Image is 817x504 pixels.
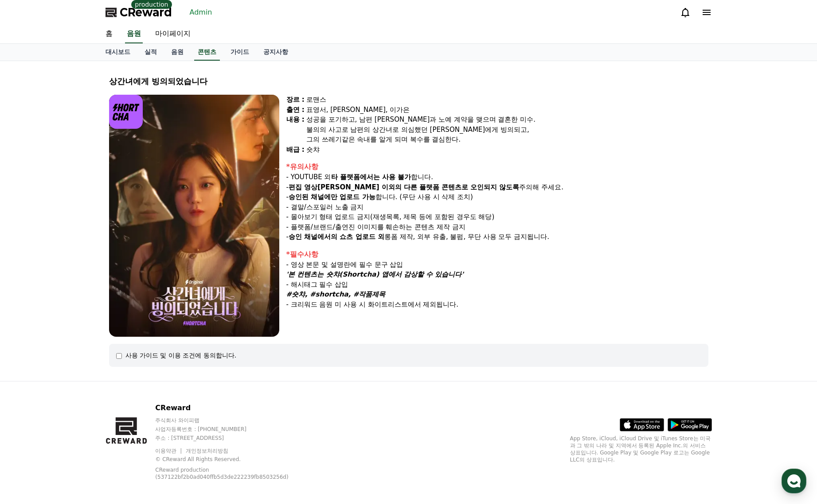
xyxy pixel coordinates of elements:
div: 성공을 포기하고, 남편 [PERSON_NAME]과 노예 계약을 맺으며 결혼한 미수. [306,115,708,125]
p: - 주의해 주세요. [286,182,708,192]
div: 표영서, [PERSON_NAME], 이가은 [306,105,708,115]
p: - 플랫폼/브랜드/출연진 이미지를 훼손하는 콘텐츠 제작 금지 [286,222,708,232]
a: 개인정보처리방침 [186,448,228,454]
div: *유의사항 [286,162,708,172]
a: 음원 [164,44,191,61]
img: video [109,95,279,337]
p: - 롱폼 제작, 외부 유출, 불펌, 무단 사용 모두 금지됩니다. [286,232,708,242]
span: CReward [120,5,172,19]
a: CReward [106,5,172,19]
div: 상간녀에게 빙의되었습니다 [109,75,708,88]
strong: 다른 플랫폼 콘텐츠로 오인되지 않도록 [404,183,520,191]
div: - 크리워드 음원 미 사용 시 화이트리스트에서 제외됩니다. [286,300,708,310]
a: 대시보드 [98,44,137,61]
div: - 해시태그 필수 삽입 [286,280,708,290]
strong: 타 플랫폼에서는 사용 불가 [331,173,411,181]
a: 가이드 [223,44,256,61]
a: 이용약관 [155,448,183,454]
p: 주소 : [STREET_ADDRESS] [155,435,311,442]
a: 홈 [98,25,120,43]
p: CReward production (537122bf2b0ad040ffb5d3de222239fb8503256d) [155,466,297,481]
div: 내용 : [286,115,305,145]
div: *필수사항 [286,249,708,260]
div: 불의의 사고로 남편의 상간녀로 의심했던 [PERSON_NAME]에게 빙의되고, [306,125,708,135]
a: Admin [186,5,216,19]
a: 마이페이지 [148,25,198,43]
div: 숏챠 [306,145,708,155]
strong: '본 컨텐츠는 숏챠(Shortcha) 앱에서 감상할 수 있습니다' [286,270,464,278]
div: 그의 쓰레기같은 속내를 알게 되며 복수를 결심한다. [306,135,708,145]
strong: 편집 영상[PERSON_NAME] 이외의 [289,183,402,191]
div: 출연 : [286,105,305,115]
div: 사용 가이드 및 이용 조건에 동의합니다. [125,351,237,360]
a: 실적 [137,44,164,61]
p: - 결말/스포일러 노출 금지 [286,202,708,212]
a: 음원 [125,25,143,43]
p: CReward [155,403,311,413]
p: - 몰아보기 형태 업로드 금지(재생목록, 제목 등에 포함된 경우도 해당) [286,212,708,222]
p: - 합니다. (무단 사용 시 삭제 조치) [286,192,708,202]
a: 공지사항 [256,44,295,61]
p: 주식회사 와이피랩 [155,417,311,424]
strong: 승인 채널에서의 쇼츠 업로드 외 [289,233,384,241]
p: © CReward All Rights Reserved. [155,456,311,463]
p: App Store, iCloud, iCloud Drive 및 iTunes Store는 미국과 그 밖의 나라 및 지역에서 등록된 Apple Inc.의 서비스 상표입니다. Goo... [570,435,712,463]
div: 배급 : [286,145,305,155]
div: 장르 : [286,95,305,105]
a: 콘텐츠 [194,44,220,61]
strong: #숏챠, #shortcha, #작품제목 [286,290,386,298]
p: 사업자등록번호 : [PHONE_NUMBER] [155,426,311,433]
div: 로맨스 [306,95,708,105]
div: - 영상 본문 및 설명란에 필수 문구 삽입 [286,260,708,270]
strong: 승인된 채널에만 업로드 가능 [289,193,375,201]
img: logo [109,95,143,129]
p: - YOUTUBE 외 합니다. [286,172,708,182]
